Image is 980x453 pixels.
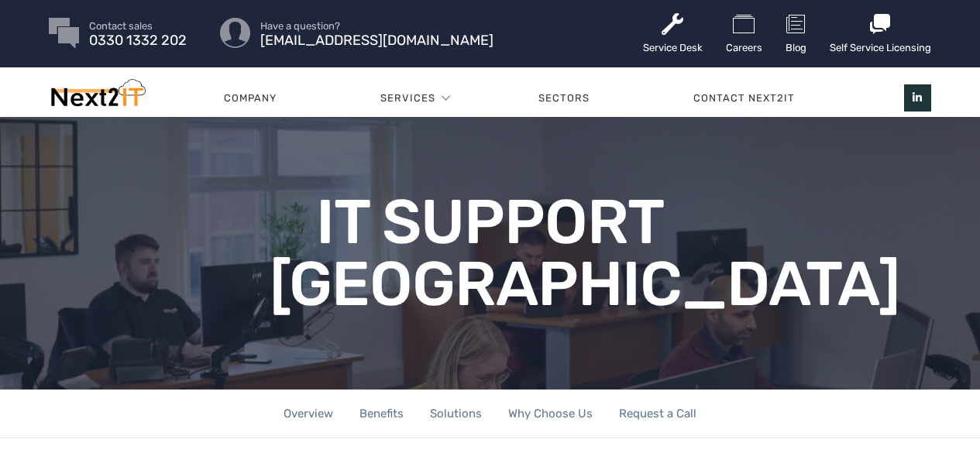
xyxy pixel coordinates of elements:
span: [EMAIL_ADDRESS][DOMAIN_NAME] [260,36,493,46]
a: Benefits [359,390,404,438]
h1: IT Support [GEOGRAPHIC_DATA] [270,191,710,315]
a: Company [172,75,328,122]
span: Have a question? [260,21,493,31]
a: Solutions [430,390,482,438]
a: Why Choose Us [508,390,593,438]
a: Contact Next2IT [641,75,847,122]
a: Request a Call [619,390,696,438]
img: Next2IT [49,79,146,114]
span: Contact sales [89,21,187,31]
a: Services [380,75,435,122]
span: 0330 1332 202 [89,36,187,46]
a: Contact sales 0330 1332 202 [89,21,187,46]
a: Overview [284,390,333,438]
a: Sectors [487,75,642,122]
a: Have a question? [EMAIL_ADDRESS][DOMAIN_NAME] [260,21,493,46]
